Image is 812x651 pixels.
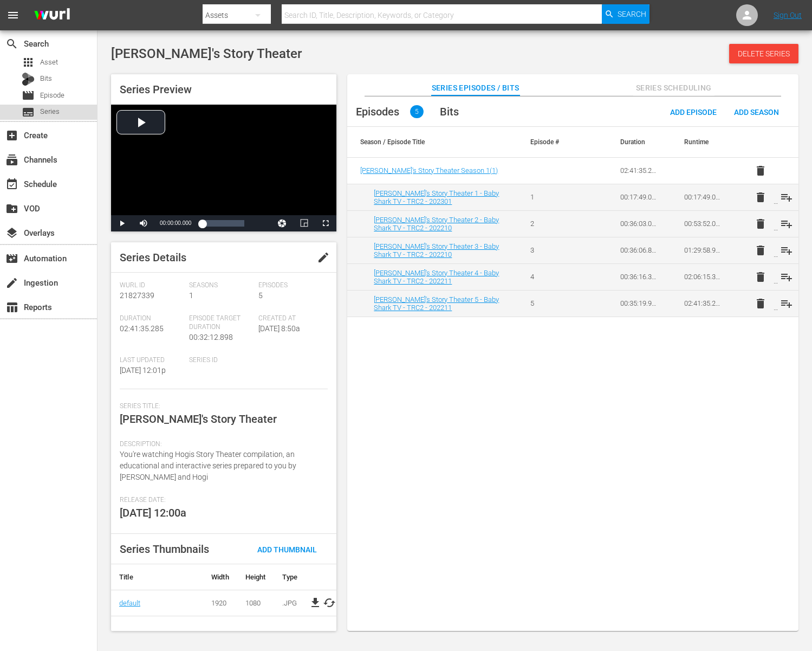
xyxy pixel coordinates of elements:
span: playlist_add [780,217,793,230]
span: Add Episode [661,108,725,117]
span: Automation [5,252,18,265]
span: Series [40,106,60,117]
a: default [119,599,140,607]
button: delete [748,237,774,263]
td: 00:53:52.094 [671,210,735,237]
span: Episode [40,90,64,101]
a: [PERSON_NAME]'s Story Theater 1 - Baby Shark TV - TRC2 - 202301 [374,189,499,205]
span: Created At [258,314,322,323]
button: delete [748,184,774,210]
th: Season / Episode Title [347,127,517,157]
span: Series Preview [120,83,192,96]
button: delete [748,264,774,290]
div: Video Player [111,105,336,231]
img: ans4CAIJ8jUAAAAAAAAAAAAAAAAAAAAAAAAgQb4GAAAAAAAAAAAAAAAAAAAAAAAAJMjXAAAAAAAAAAAAAAAAAAAAAAAAgAT5G... [26,3,78,28]
button: Add Thumbnail [249,539,326,559]
th: Runtime [671,127,735,157]
span: delete [754,244,767,257]
button: delete [748,158,774,184]
span: 21827339 [120,291,154,300]
td: 02:41:35.285 [607,158,671,184]
span: Add Season [725,108,788,117]
span: Channels [5,153,18,166]
a: [PERSON_NAME]'s Story Theater Season 1(1) [360,166,498,175]
span: Add Thumbnail [249,545,326,554]
a: [PERSON_NAME]'s Story Theater 5 - Baby Shark TV - TRC2 - 202211 [374,295,499,312]
div: Progress Bar [202,220,244,227]
span: search [5,37,18,50]
td: .JPG [274,590,308,616]
td: 00:36:03.060 [607,210,671,237]
span: Schedule [5,178,18,191]
span: 5 [258,291,263,300]
th: Width [203,564,237,590]
td: 00:35:19.983 [607,290,671,317]
span: Asset [40,57,58,68]
span: Episodes [356,105,399,118]
span: 02:41:35.285 [120,324,164,333]
a: [PERSON_NAME]'s Story Theater 2 - Baby Shark TV - TRC2 - 202210 [374,216,499,232]
span: Last Updated [120,356,184,365]
span: delete [754,297,767,310]
span: delete [754,164,767,177]
span: 00:00:00.000 [160,220,191,226]
span: [DATE] 8:50a [258,324,300,333]
a: file_download [309,596,322,609]
span: [PERSON_NAME]'s Story Theater [111,46,302,61]
a: [PERSON_NAME]'s Story Theater 4 - Baby Shark TV - TRC2 - 202211 [374,269,499,285]
button: playlist_add [774,237,800,263]
td: 00:36:16.373 [607,263,671,290]
span: playlist_add [780,244,793,257]
a: Sign Out [774,11,802,20]
span: Delete Series [729,49,798,58]
button: playlist_add [774,184,800,210]
span: [PERSON_NAME]'s Story Theater [120,412,277,426]
button: Picture-in-Picture [293,215,315,231]
span: menu [7,9,20,22]
button: playlist_add [774,211,800,237]
button: delete [748,211,774,237]
button: Add Season [725,102,788,121]
button: Fullscreen [315,215,336,231]
span: Episodes [258,281,322,290]
td: 01:29:58.929 [671,237,735,263]
button: cached [323,596,336,609]
td: 1920 [203,590,237,616]
th: Height [237,564,274,590]
span: Release Date: [120,496,322,505]
td: 02:06:15.302 [671,263,735,290]
span: Reports [5,301,18,314]
td: 1 [517,184,581,210]
button: Mute [133,215,154,231]
td: 00:17:49.034 [671,184,735,210]
span: [DATE] 12:01p [120,366,166,375]
th: Type [274,564,308,590]
span: edit [317,251,330,264]
span: Series Title: [120,402,322,411]
span: 1 [189,291,193,300]
span: [DATE] 12:00a [120,506,186,519]
span: playlist_add [780,270,793,283]
button: Jump To Time [271,215,293,231]
td: 4 [517,263,581,290]
button: edit [310,244,336,270]
span: Overlays [5,227,18,240]
td: 2 [517,210,581,237]
th: Episode # [517,127,581,157]
span: Create [5,129,18,142]
span: delete [754,270,767,283]
span: Bits [440,105,459,118]
span: 5 [410,105,424,118]
td: 00:17:49.034 [607,184,671,210]
td: 1080 [237,590,274,616]
td: 02:41:35.285 [671,290,735,317]
span: Series [22,106,35,119]
td: 00:36:06.835 [607,237,671,263]
span: [PERSON_NAME]'s Story Theater Season 1 ( 1 ) [360,166,498,175]
span: Episode [22,89,35,102]
span: Description: [120,440,322,449]
span: 00:32:12.898 [189,333,233,341]
span: Asset [22,56,35,69]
